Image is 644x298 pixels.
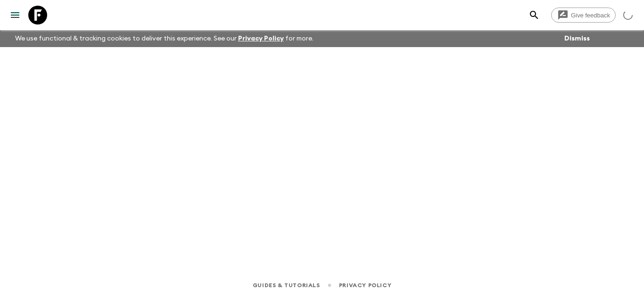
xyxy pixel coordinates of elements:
[551,8,616,23] a: Give feedback
[562,32,592,45] button: Dismiss
[6,6,25,24] button: menu
[525,6,544,24] button: search adventures
[238,35,284,42] a: Privacy Policy
[11,30,317,47] p: We use functional & tracking cookies to deliver this experience. See our for more.
[339,280,391,290] a: Privacy Policy
[566,12,615,19] span: Give feedback
[253,280,320,290] a: Guides & Tutorials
